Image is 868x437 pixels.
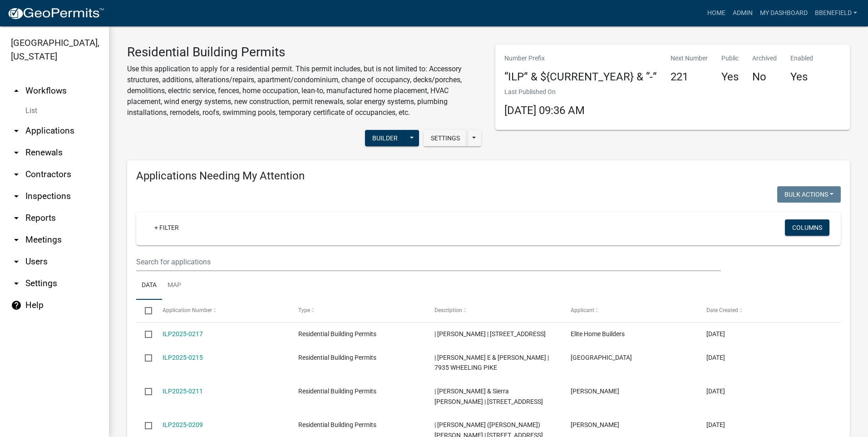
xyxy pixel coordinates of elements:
[571,387,619,395] span: Nolan Baker
[752,54,777,63] p: Archived
[571,354,632,361] span: Fairmount Buildings
[424,130,467,146] button: Settings
[571,330,625,338] span: Elite Home Builders
[365,130,405,146] button: Builder
[298,330,376,338] span: Residential Building Permits
[298,421,376,428] span: Residential Building Permits
[11,213,22,223] i: arrow_drop_down
[752,70,777,84] h4: No
[562,300,698,322] datatable-header-cell: Applicant
[163,387,203,395] a: ILP2025-0211
[11,234,22,245] i: arrow_drop_down
[811,5,861,22] a: BBenefield
[706,307,738,313] span: Date Created
[153,300,290,322] datatable-header-cell: Application Number
[698,300,834,322] datatable-header-cell: Date Created
[721,70,739,84] h4: Yes
[11,169,22,180] i: arrow_drop_down
[11,147,22,158] i: arrow_drop_down
[162,271,187,300] a: Map
[790,70,813,84] h4: Yes
[136,271,162,300] a: Data
[426,300,562,322] datatable-header-cell: Description
[504,70,657,84] h4: “ILP” & ${CURRENT_YEAR} & “-”
[671,54,708,63] p: Next Number
[706,421,725,428] span: 08/13/2025
[11,256,22,267] i: arrow_drop_down
[298,387,376,395] span: Residential Building Permits
[729,5,756,22] a: Admin
[434,354,549,372] span: | LEE, SCOTT E & KYLIE C JACKSON-LEE | 7935 WHEELING PIKE
[298,354,376,361] span: Residential Building Permits
[147,219,186,236] a: + Filter
[11,300,22,311] i: help
[298,307,310,313] span: Type
[706,354,725,361] span: 08/14/2025
[127,45,482,60] h3: Residential Building Permits
[434,307,462,313] span: Description
[434,387,543,405] span: | Stephenson, Dylan & Sierra Selleck | 2325 N HUNTINGTON RD
[571,421,619,428] span: Judi Shroyer
[136,300,153,322] datatable-header-cell: Select
[706,330,725,338] span: 08/15/2025
[790,54,813,63] p: Enabled
[163,330,203,338] a: ILP2025-0217
[706,387,725,395] span: 08/13/2025
[11,125,22,136] i: arrow_drop_down
[777,186,841,203] button: Bulk Actions
[136,169,841,183] h4: Applications Needing My Attention
[11,191,22,202] i: arrow_drop_down
[11,278,22,289] i: arrow_drop_down
[671,70,708,84] h4: 221
[504,104,585,117] span: [DATE] 09:36 AM
[163,421,203,428] a: ILP2025-0209
[290,300,426,322] datatable-header-cell: Type
[11,85,22,96] i: arrow_drop_up
[504,87,585,97] p: Last Published On
[504,54,657,63] p: Number Prefix
[163,354,203,361] a: ILP2025-0215
[721,54,739,63] p: Public
[704,5,729,22] a: Home
[136,253,721,271] input: Search for applications
[434,330,546,338] span: | Harper, Stephanie | 5387 E FARMINGTON RD
[163,307,212,313] span: Application Number
[785,219,829,236] button: Columns
[127,64,482,118] p: Use this application to apply for a residential permit. This permit includes, but is not limited ...
[571,307,594,313] span: Applicant
[756,5,811,22] a: My Dashboard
